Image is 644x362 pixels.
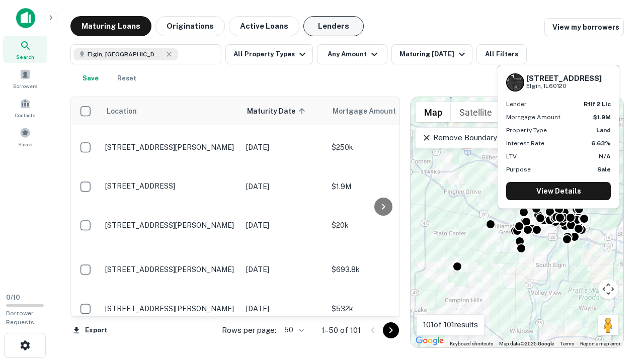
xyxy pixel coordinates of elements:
[155,16,225,36] button: Originations
[422,132,497,144] p: Remove Boundary
[74,68,107,88] button: Save your search to get updates of matches that match your search criteria.
[584,101,611,108] strong: rflf 2 llc
[3,65,47,92] a: Borrowers
[111,68,143,88] button: Reset
[246,220,321,231] p: [DATE]
[332,220,432,231] p: $20k
[246,142,321,153] p: [DATE]
[450,340,493,347] button: Keyboard shortcuts
[423,319,478,331] p: 101 of 101 results
[413,334,446,347] a: Open this area in Google Maps (opens a new window)
[506,126,547,135] p: Property Type
[70,323,110,338] button: Export
[599,153,611,160] strong: N/A
[3,36,47,63] a: Search
[596,127,611,134] strong: Land
[105,182,236,191] p: [STREET_ADDRESS]
[280,323,305,337] div: 50
[3,123,47,150] a: Saved
[18,140,33,148] span: Saved
[416,102,451,122] button: Show street map
[327,97,437,125] th: Mortgage Amount
[598,279,618,299] button: Map camera controls
[506,139,544,148] p: Interest Rate
[476,44,527,64] button: All Filters
[506,100,527,109] p: Lender
[593,114,611,121] strong: $1.9M
[241,97,327,125] th: Maturity Date
[506,165,531,174] p: Purpose
[321,324,361,336] p: 1–50 of 101
[70,16,151,36] button: Maturing Loans
[16,53,34,61] span: Search
[332,181,432,192] p: $1.9M
[222,324,276,336] p: Rows per page:
[247,105,308,117] span: Maturity Date
[597,166,611,173] strong: Sale
[333,105,409,117] span: Mortgage Amount
[332,142,432,153] p: $250k
[105,304,236,313] p: [STREET_ADDRESS][PERSON_NAME]
[246,264,321,275] p: [DATE]
[105,265,236,274] p: [STREET_ADDRESS][PERSON_NAME]
[451,102,501,122] button: Show satellite imagery
[225,44,313,64] button: All Property Types
[229,16,299,36] button: Active Loans
[391,44,472,64] button: Maturing [DATE]
[246,303,321,314] p: [DATE]
[105,143,236,152] p: [STREET_ADDRESS][PERSON_NAME]
[246,181,321,192] p: [DATE]
[560,341,574,346] a: Terms (opens in new tab)
[303,16,364,36] button: Lenders
[106,105,137,117] span: Location
[506,152,517,161] p: LTV
[399,48,468,60] div: Maturing [DATE]
[506,113,560,122] p: Mortgage Amount
[6,310,34,326] span: Borrower Requests
[13,82,37,90] span: Borrowers
[16,8,35,28] img: capitalize-icon.png
[506,182,611,200] a: View Details
[3,94,47,121] a: Contacts
[317,44,387,64] button: Any Amount
[6,294,20,301] span: 0 / 10
[526,81,602,91] p: Elgin, IL60120
[544,18,624,36] a: View my borrowers
[332,303,432,314] p: $532k
[594,282,644,330] iframe: Chat Widget
[88,50,163,59] span: Elgin, [GEOGRAPHIC_DATA], [GEOGRAPHIC_DATA]
[526,74,602,83] h6: [STREET_ADDRESS]
[105,221,236,230] p: [STREET_ADDRESS][PERSON_NAME]
[413,334,446,347] img: Google
[411,97,623,347] div: 0 0
[332,264,432,275] p: $693.8k
[591,140,611,147] strong: 6.63%
[499,341,554,346] span: Map data ©2025 Google
[100,97,241,125] th: Location
[15,111,35,119] span: Contacts
[383,322,399,338] button: Go to next page
[580,341,620,346] a: Report a map error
